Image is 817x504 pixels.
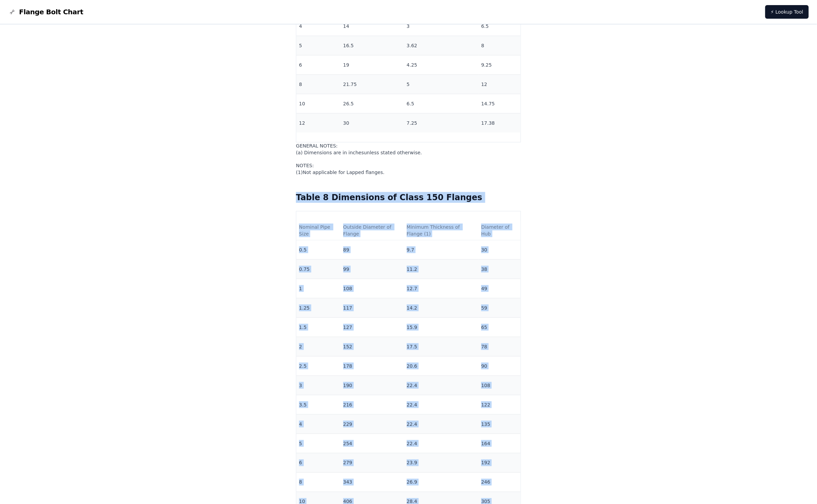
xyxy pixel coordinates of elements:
[479,74,521,94] td: 12
[404,16,479,36] td: 3
[765,5,809,19] a: ⚡ Lookup Tool
[404,318,479,337] td: 15.9
[341,94,404,113] td: 26.5
[404,113,479,133] td: 7.25
[296,113,341,133] td: 12
[296,162,521,176] p: NOTES:
[404,279,479,298] td: 12.7
[479,376,521,395] td: 108
[296,279,341,298] td: 1
[341,357,404,376] td: 178
[341,453,404,473] td: 279
[19,7,83,17] span: Flange Bolt Chart
[341,221,404,240] th: Outside Diameter of Flange
[404,36,479,55] td: 3.62
[296,376,341,395] td: 3
[341,279,404,298] td: 108
[341,240,404,260] td: 89
[296,94,341,113] td: 10
[404,337,479,357] td: 17.5
[341,113,404,133] td: 30
[296,36,341,55] td: 5
[341,337,404,357] td: 152
[404,74,479,94] td: 5
[341,376,404,395] td: 190
[479,337,521,357] td: 78
[479,260,521,279] td: 38
[296,150,422,155] span: (a) Dimensions are in inches unless stated otherwise.
[479,113,521,133] td: 17.38
[341,395,404,415] td: 216
[341,415,404,434] td: 229
[479,298,521,318] td: 59
[479,395,521,415] td: 122
[296,395,341,415] td: 3.5
[479,318,521,337] td: 65
[404,221,479,240] th: Minimum Thickness of Flange (1)
[341,74,404,94] td: 21.75
[8,8,16,16] img: Flange Bolt Chart Logo
[296,298,341,318] td: 1.25
[296,453,341,473] td: 6
[404,240,479,260] td: 9.7
[479,94,521,113] td: 14.75
[341,318,404,337] td: 127
[404,376,479,395] td: 22.4
[296,357,341,376] td: 2.5
[479,357,521,376] td: 90
[404,55,479,74] td: 4.25
[341,298,404,318] td: 117
[404,94,479,113] td: 6.5
[341,473,404,492] td: 343
[296,55,341,74] td: 6
[296,318,341,337] td: 1.5
[479,36,521,55] td: 8
[479,221,521,240] th: Diameter of Hub
[404,357,479,376] td: 20.6
[296,434,341,453] td: 5
[296,415,341,434] td: 4
[296,221,341,240] th: Nominal Pipe Size
[296,170,384,175] span: ( 1 ) Not applicable for Lapped flanges.
[296,16,341,36] td: 4
[296,473,341,492] td: 8
[404,298,479,318] td: 14.2
[296,240,341,260] td: 0.5
[479,279,521,298] td: 49
[341,434,404,453] td: 254
[341,16,404,36] td: 14
[341,260,404,279] td: 99
[341,55,404,74] td: 19
[296,260,341,279] td: 0.75
[479,55,521,74] td: 9.25
[404,434,479,453] td: 22.4
[296,142,521,156] p: GENERAL NOTES:
[8,7,83,17] a: Flange Bolt Chart LogoFlange Bolt Chart
[479,453,521,473] td: 192
[479,434,521,453] td: 164
[479,240,521,260] td: 30
[404,473,479,492] td: 26.9
[479,473,521,492] td: 246
[404,260,479,279] td: 11.2
[296,337,341,357] td: 2
[404,395,479,415] td: 22.4
[404,415,479,434] td: 22.4
[296,74,341,94] td: 8
[341,36,404,55] td: 16.5
[404,453,479,473] td: 23.9
[479,16,521,36] td: 6.5
[479,415,521,434] td: 135
[296,192,521,203] h2: Table 8 Dimensions of Class 150 Flanges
